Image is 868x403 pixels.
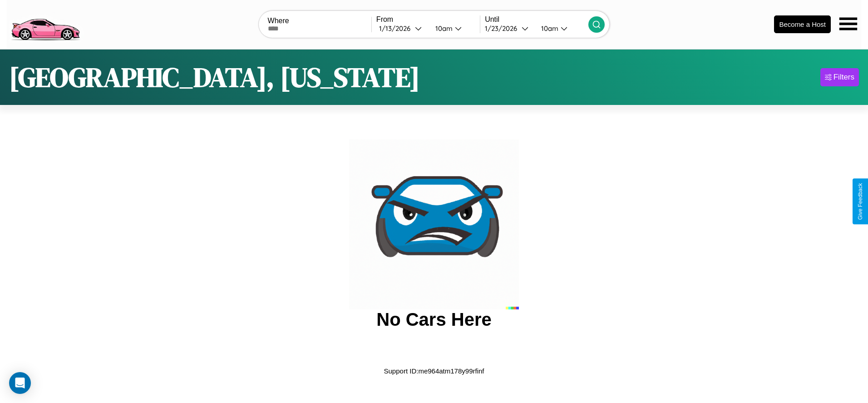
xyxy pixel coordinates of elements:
[7,5,84,43] img: logo
[9,59,420,96] h1: [GEOGRAPHIC_DATA], [US_STATE]
[376,15,480,24] label: From
[774,15,831,33] button: Become a Host
[376,309,491,330] h2: No Cars Here
[833,73,854,82] div: Filters
[379,24,415,33] div: 1 / 13 / 2026
[485,15,588,24] label: Until
[349,139,519,309] img: car
[537,24,561,33] div: 10am
[384,365,484,377] p: Support ID: me964atm178y99rfinf
[268,17,371,25] label: Where
[857,183,863,220] div: Give Feedback
[485,24,522,33] div: 1 / 23 / 2026
[428,24,480,33] button: 10am
[534,24,588,33] button: 10am
[820,68,859,86] button: Filters
[431,24,455,33] div: 10am
[376,24,428,33] button: 1/13/2026
[9,372,31,394] div: Open Intercom Messenger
